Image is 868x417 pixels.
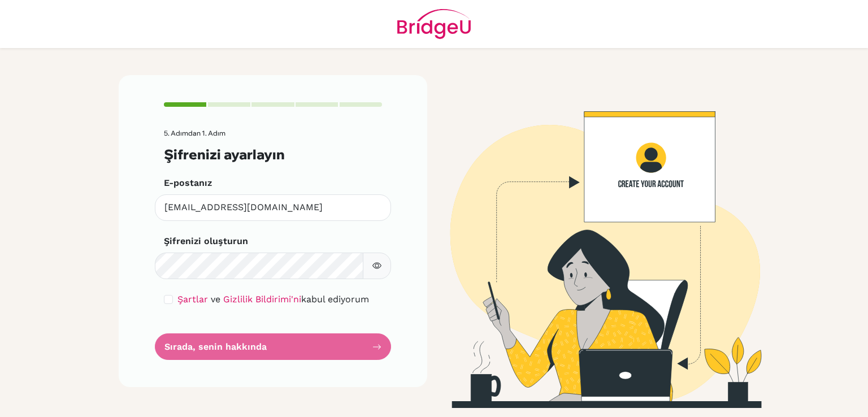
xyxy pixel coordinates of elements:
input: E-postanızı girin* [155,194,391,221]
a: Şartlar [177,294,208,305]
font: 5. Adımdan 1. Adım [164,129,225,137]
font: kabul ediyorum [301,294,369,305]
a: Gizlilik Bildirimi'ni [223,294,301,305]
font: ve [211,294,220,305]
font: Şifrenizi oluşturun [164,236,248,246]
font: Şifrenizi ayarlayın [164,146,285,163]
font: E-postanız [164,177,212,188]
